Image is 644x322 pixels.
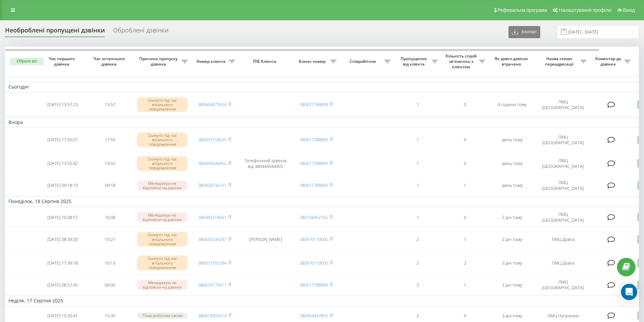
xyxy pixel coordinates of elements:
td: [DATE] 08:57:45 [39,275,86,294]
td: ЛМЦ Довга [536,252,590,274]
span: Час першого дзвінка [44,56,81,67]
div: Скинуто під час вітального повідомлення [137,255,188,270]
a: 380964457855 [300,313,328,319]
div: Менеджери не відповіли на дзвінок [137,212,188,222]
td: 09:00 [86,275,134,294]
a: 380674175611 [198,282,226,288]
td: ЛМЦ Довга [536,228,590,250]
td: ЛМЦ [GEOGRAPHIC_DATA] [536,208,590,227]
a: 380666873624 [198,101,226,107]
span: Вихід [623,7,635,13]
a: 380670119000 [300,260,328,266]
a: 380677788899 [300,160,328,166]
td: [DATE] 13:57:23 [39,94,86,116]
td: 1 [394,176,441,195]
td: 0 [441,208,488,227]
span: Співробітник [343,59,384,64]
span: Назва схеми переадресації [539,56,580,67]
a: 380443318561 [198,214,226,220]
td: 2 [394,252,441,274]
td: 1 [441,228,488,250]
td: 0 [441,129,488,151]
span: Пропущених від клієнта [397,56,432,67]
td: ЛМЦ [GEOGRAPHIC_DATA] [536,152,590,175]
a: 380677788899 [300,101,328,107]
span: Кількість спроб зв'язатись з клієнтом [445,53,479,69]
td: 2 [394,275,441,294]
td: 3 дні тому [488,252,536,274]
a: 380635034297 [198,236,226,242]
span: Коментар до дзвінка [593,56,624,67]
span: Налаштування профілю [559,7,612,13]
button: Експорт [508,26,540,38]
a: 380955158625 [198,137,226,143]
td: 1 [441,275,488,294]
a: 380677788899 [300,182,328,188]
span: Час останнього дзвінка [92,56,128,67]
span: ПІБ Клієнта [244,59,287,64]
td: 0 [441,94,488,116]
div: Менеджери не відповіли на дзвінок [137,280,188,290]
td: 16:08 [86,208,134,227]
td: [DATE] 09:18:19 [39,176,86,195]
td: 0 [441,152,488,175]
td: 2 [441,252,488,274]
div: Необроблені пропущені дзвінки [5,27,105,37]
td: [DATE] 17:55:01 [39,129,86,151]
a: 380673705284 [198,260,226,266]
td: ЛМЦ [GEOGRAPHIC_DATA] [536,275,590,294]
td: 1 [394,94,441,116]
div: Оброблені дзвінки [113,27,168,37]
td: 2 дні тому [488,275,536,294]
div: Менеджери не відповіли на дзвінок [137,180,188,191]
td: 1 [394,152,441,175]
span: Реферальна програма [498,7,547,13]
td: 13:55 [86,152,134,175]
td: ЛМЦ [GEOGRAPHIC_DATA] [536,94,590,116]
td: Телефонний дзвінок від 380443544455 [238,152,292,175]
span: Як довго дзвінок втрачено [494,56,530,67]
td: 13:57 [86,94,134,116]
td: 10:13 [86,252,134,274]
div: Open Intercom Messenger [621,284,637,300]
a: 380677788899 [300,282,328,288]
td: 17:55 [86,129,134,151]
td: [DATE] 08:39:20 [39,228,86,250]
div: Скинуто під час вітального повідомлення [137,132,188,147]
td: ЛМЦ [GEOGRAPHIC_DATA] [536,129,590,151]
td: 2 дні тому [488,228,536,250]
td: день тому [488,129,536,151]
td: ЛМЦ [GEOGRAPHIC_DATA] [536,176,590,195]
span: Номер клієнта [194,59,229,64]
a: 380674305014 [198,313,226,319]
td: 1 [394,129,441,151]
td: 10:27 [86,228,134,250]
a: 380734452755 [300,214,328,220]
td: [DATE] 16:08:57 [39,208,86,227]
div: Скинуто під час вітального повідомлення [137,232,188,247]
button: Обрати всі [10,58,44,65]
a: 380443544455 [198,160,226,166]
td: 1 [441,176,488,195]
div: Скинуто під час вітального повідомлення [137,156,188,171]
td: день тому [488,176,536,195]
td: 4 години тому [488,94,536,116]
td: [DATE] 17:39:18 [39,252,86,274]
div: Скинуто під час вітального повідомлення [137,97,188,112]
td: 2 [394,228,441,250]
td: день тому [488,152,536,175]
td: 09:18 [86,176,134,195]
span: Причина пропуску дзвінка [137,56,182,67]
td: 2 дні тому [488,208,536,227]
td: [DATE] 13:55:42 [39,152,86,175]
a: 380670119000 [300,236,328,242]
a: 380677788899 [300,137,328,143]
td: [PERSON_NAME] [238,228,292,250]
div: Поза робочим часом [137,313,188,318]
span: Бізнес номер [296,59,330,64]
a: 380958736751 [198,182,226,188]
td: 1 [394,208,441,227]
